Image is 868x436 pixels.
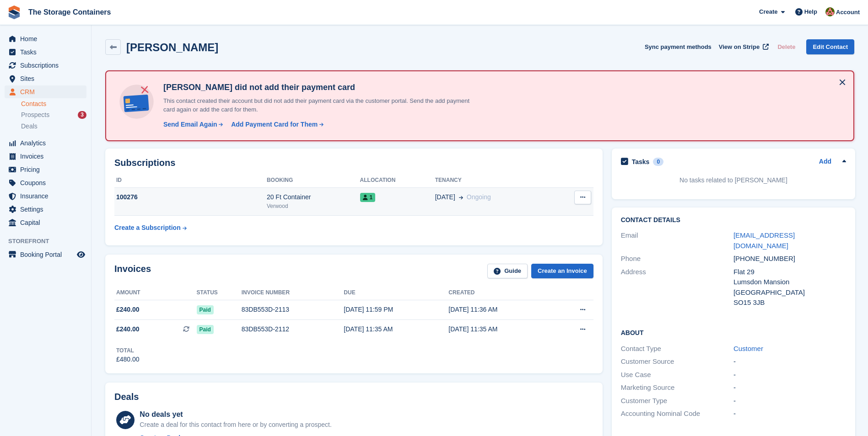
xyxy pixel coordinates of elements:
div: Create a deal for this contact from here or by converting a prospect. [140,420,331,430]
div: Email [621,230,733,251]
div: [GEOGRAPHIC_DATA] [733,287,846,298]
a: [EMAIL_ADDRESS][DOMAIN_NAME] [733,231,795,250]
div: - [733,396,846,406]
a: Create a Subscription [114,219,187,236]
span: Analytics [20,137,75,149]
h2: Invoices [114,264,151,279]
h2: Contact Details [621,217,846,224]
div: £480.00 [116,355,140,364]
img: Kirsty Simpson [825,7,835,16]
button: Delete [774,39,799,54]
span: Settings [20,203,75,216]
a: menu [5,32,86,45]
th: Status [197,286,242,300]
div: Marketing Source [621,383,733,393]
img: no-card-linked-e7822e413c904bf8b177c4d89f31251c4716f9871600ec3ca5bfc59e148c83f4.svg [117,82,156,121]
h2: [PERSON_NAME] [126,41,218,53]
a: Add Payment Card for Them [227,120,324,129]
span: Home [20,32,75,45]
div: Create a Subscription [114,223,181,233]
p: This contact created their account but did not add their payment card via the customer portal. Se... [160,96,480,114]
a: Add [819,157,831,167]
span: CRM [20,85,75,98]
div: Lumsdon Mansion [733,277,846,287]
div: [DATE] 11:35 AM [448,324,552,334]
div: Contact Type [621,344,733,354]
span: Sites [20,72,75,85]
span: Pricing [20,163,75,176]
a: menu [5,163,86,176]
div: No deals yet [140,409,331,420]
th: Due [344,286,448,300]
div: Verwood [267,202,360,210]
a: menu [5,150,86,163]
a: menu [5,59,86,72]
span: Paid [197,305,214,314]
span: Capital [20,216,75,229]
a: View on Stripe [715,39,771,54]
a: Preview store [75,249,86,260]
h4: [PERSON_NAME] did not add their payment card [160,82,480,93]
h2: About [621,328,846,337]
span: Invoices [20,150,75,163]
div: - [733,370,846,380]
p: No tasks related to [PERSON_NAME] [621,175,846,185]
span: Coupons [20,176,75,189]
div: 83DB553D-2113 [242,305,344,314]
div: Address [621,267,733,308]
span: Account [836,8,860,17]
span: Ongoing [467,193,491,201]
a: Deals [21,122,86,131]
a: menu [5,46,86,58]
a: The Storage Containers [25,5,114,20]
div: SO15 3JB [733,298,846,308]
div: - [733,409,846,419]
h2: Subscriptions [114,158,593,168]
div: 83DB553D-2112 [242,324,344,334]
th: Invoice number [242,286,344,300]
th: Created [448,286,552,300]
div: 100276 [114,192,267,202]
a: Customer [733,345,763,352]
div: 0 [653,158,663,166]
a: menu [5,190,86,202]
div: Customer Type [621,396,733,406]
span: Storefront [8,237,91,246]
a: Guide [487,264,528,279]
th: ID [114,173,267,188]
a: Create an Invoice [531,264,593,279]
a: Edit Contact [806,39,854,54]
span: View on Stripe [719,43,760,52]
span: [DATE] [435,192,455,202]
span: Tasks [20,46,75,58]
th: Amount [114,286,197,300]
th: Booking [267,173,360,188]
th: Tenancy [435,173,553,188]
div: [PHONE_NUMBER] [733,254,846,264]
div: Phone [621,254,733,264]
h2: Tasks [632,158,650,166]
div: Use Case [621,370,733,380]
a: menu [5,203,86,216]
div: [DATE] 11:59 PM [344,305,448,314]
div: 3 [78,111,86,119]
button: Sync payment methods [645,39,712,54]
div: Add Payment Card for Them [231,120,318,129]
a: menu [5,248,86,261]
img: stora-icon-8386f47178a22dfd0bd8f6a31ec36ba5ce8667c1dd55bd0f319d3a0aa187defe.svg [7,5,21,19]
span: £240.00 [116,324,140,334]
a: menu [5,137,86,149]
span: Booking Portal [20,248,75,261]
a: menu [5,176,86,189]
div: Accounting Nominal Code [621,409,733,419]
span: Paid [197,325,214,334]
div: - [733,383,846,393]
div: - [733,356,846,367]
h2: Deals [114,392,139,402]
div: [DATE] 11:36 AM [448,305,552,314]
span: £240.00 [116,305,140,314]
div: Flat 29 [733,267,846,277]
span: Help [804,7,817,16]
div: 20 Ft Container [267,192,360,202]
th: Allocation [360,173,435,188]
